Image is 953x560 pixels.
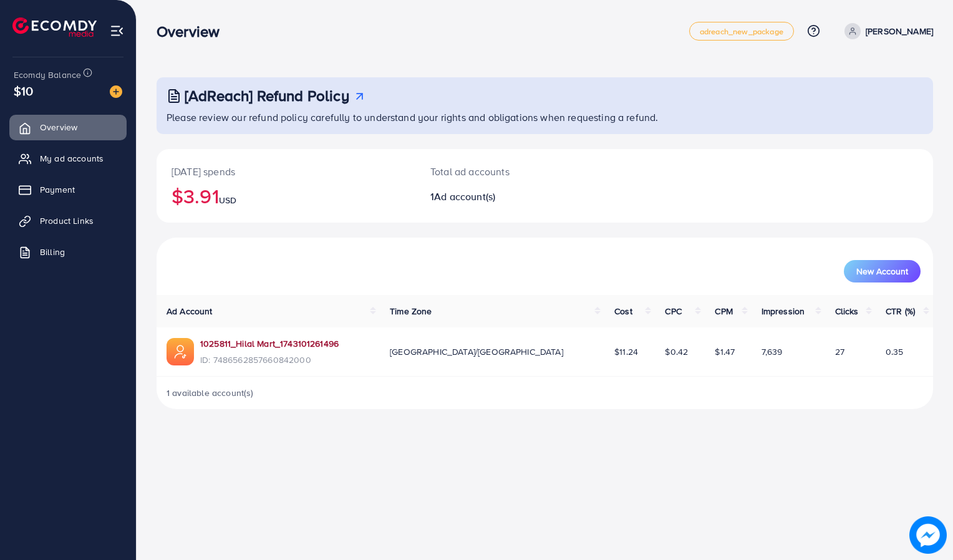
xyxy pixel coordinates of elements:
[40,152,104,165] span: My ad accounts
[14,82,33,100] span: $10
[167,387,254,399] span: 1 available account(s)
[12,17,97,37] img: logo
[689,22,794,41] a: adreach_new_package
[40,121,77,133] span: Overview
[185,87,349,105] h3: [AdReach] Refund Policy
[909,516,947,554] img: image
[886,305,915,317] span: CTR (%)
[9,177,127,202] a: Payment
[9,239,127,264] a: Billing
[390,345,563,358] span: [GEOGRAPHIC_DATA]/[GEOGRAPHIC_DATA]
[172,164,400,179] p: [DATE] spends
[614,305,632,317] span: Cost
[866,24,933,39] p: [PERSON_NAME]
[835,345,844,358] span: 27
[665,305,681,317] span: CPC
[886,345,904,358] span: 0.35
[762,345,783,358] span: 7,639
[172,184,400,208] h2: $3.91
[430,191,594,203] h2: 1
[157,22,230,41] h3: Overview
[715,345,735,358] span: $1.47
[762,305,805,317] span: Impression
[614,345,638,358] span: $11.24
[14,69,81,81] span: Ecomdy Balance
[200,337,339,350] a: 1025811_Hilal Mart_1743101261496
[844,260,921,282] button: New Account
[200,354,339,366] span: ID: 7486562857660842000
[430,164,594,179] p: Total ad accounts
[839,23,933,39] a: [PERSON_NAME]
[167,338,194,365] img: ic-ads-acc.e4c84228.svg
[9,208,127,233] a: Product Links
[167,305,213,317] span: Ad Account
[9,146,127,171] a: My ad accounts
[110,24,124,38] img: menu
[665,345,688,358] span: $0.42
[390,305,432,317] span: Time Zone
[715,305,732,317] span: CPM
[219,194,236,206] span: USD
[700,27,783,36] span: adreach_new_package
[40,183,75,196] span: Payment
[856,267,908,276] span: New Account
[40,215,94,227] span: Product Links
[167,110,926,125] p: Please review our refund policy carefully to understand your rights and obligations when requesti...
[110,85,122,98] img: image
[835,305,859,317] span: Clicks
[434,190,495,203] span: Ad account(s)
[9,115,127,140] a: Overview
[40,246,65,258] span: Billing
